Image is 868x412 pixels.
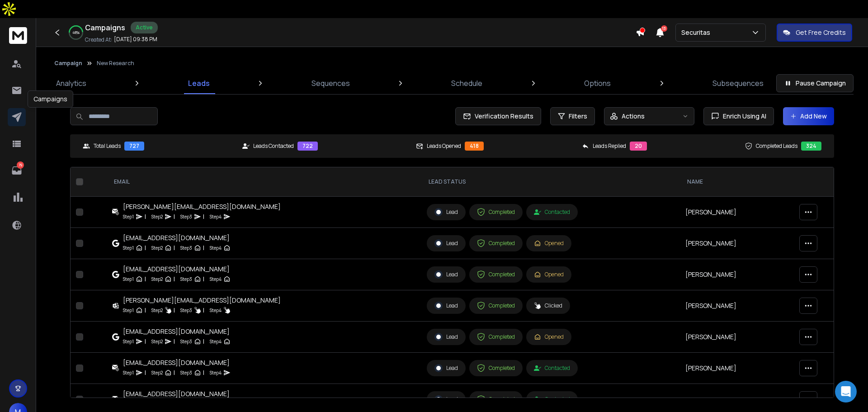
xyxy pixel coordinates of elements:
button: Campaign [54,60,82,67]
div: Contacted [534,365,570,372]
div: Lead [434,270,458,279]
div: Completed [477,302,515,310]
td: [PERSON_NAME] [680,197,794,228]
p: Step 3 [180,243,192,252]
p: | [145,306,146,315]
div: [EMAIL_ADDRESS][DOMAIN_NAME] [123,358,231,367]
p: | [174,368,175,377]
p: 79 [17,161,24,169]
p: | [203,306,204,315]
div: [EMAIL_ADDRESS][DOMAIN_NAME] [123,265,231,274]
td: [PERSON_NAME] [680,353,794,384]
div: 324 [801,142,821,151]
span: Verification Results [471,112,533,121]
div: [EMAIL_ADDRESS][DOMAIN_NAME] [123,233,231,242]
p: | [145,212,146,221]
div: 418 [465,142,484,151]
button: Pause Campaign [776,74,854,92]
div: [PERSON_NAME][EMAIL_ADDRESS][DOMAIN_NAME] [123,296,281,305]
div: 20 [630,142,647,151]
a: Sequences [306,72,355,94]
div: Lead [434,302,458,310]
p: Sequences [311,78,350,89]
div: Campaigns [28,90,73,108]
p: | [145,337,146,346]
div: Lead [434,208,458,216]
a: 79 [8,161,26,180]
p: Step 3 [180,337,192,346]
p: | [203,212,204,221]
p: Step 4 [210,275,222,284]
div: 722 [297,142,318,151]
p: | [145,368,146,377]
p: Step 2 [151,337,163,346]
p: Created At: [85,36,112,43]
div: Opened [534,333,564,341]
th: NAME [680,167,794,197]
button: Add New [783,107,834,125]
p: Securitas [681,28,714,37]
p: Schedule [451,78,482,89]
p: Step 1 [123,306,134,315]
p: 48 % [72,30,80,35]
div: Contacted [534,396,570,403]
p: | [145,243,146,252]
p: Step 1 [123,243,134,252]
a: Options [579,72,616,94]
div: Lead [434,364,458,372]
p: | [174,243,175,252]
button: Filters [550,107,595,125]
p: | [174,337,175,346]
span: Filters [569,112,587,121]
p: Step 4 [210,306,222,315]
p: | [174,275,175,284]
td: [PERSON_NAME] [680,322,794,353]
div: Opened [534,271,564,278]
p: Subsequences [712,78,764,89]
div: Opened [534,240,564,247]
p: Step 4 [210,243,222,252]
div: Open Intercom Messenger [835,381,857,403]
th: EMAIL [107,167,421,197]
div: 727 [124,142,144,151]
p: Actions [622,112,645,121]
div: Contacted [534,208,570,216]
p: Get Free Credits [796,28,846,37]
p: Leads Opened [427,142,461,150]
td: [PERSON_NAME] [680,228,794,259]
div: Lead [434,333,458,341]
button: Enrich Using AI [703,107,774,125]
div: Active [131,22,158,33]
p: Step 4 [210,337,222,346]
p: | [174,306,175,315]
p: | [203,337,204,346]
div: [PERSON_NAME][EMAIL_ADDRESS][DOMAIN_NAME] [123,202,281,211]
div: Clicked [534,302,562,309]
p: Total Leads [94,142,121,150]
p: | [203,243,204,252]
button: Verification Results [455,107,541,125]
p: Step 4 [210,212,222,221]
p: | [174,212,175,221]
p: Step 3 [180,306,192,315]
div: Completed [477,270,515,279]
p: Leads Replied [593,142,626,150]
p: Step 3 [180,212,192,221]
p: Step 2 [151,368,163,377]
div: Completed [477,239,515,247]
a: Leads [183,72,215,94]
td: [PERSON_NAME] [680,290,794,322]
p: Step 1 [123,337,134,346]
p: Step 1 [123,275,134,284]
div: Completed [477,364,515,372]
p: | [145,275,146,284]
p: Step 3 [180,275,192,284]
p: Step 4 [210,368,222,377]
p: | [203,275,204,284]
button: Get Free Credits [777,24,852,42]
div: [EMAIL_ADDRESS][DOMAIN_NAME] [123,389,231,398]
div: Lead [434,395,458,403]
p: Step 1 [123,368,134,377]
p: | [203,368,204,377]
p: Leads Contacted [253,142,294,150]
